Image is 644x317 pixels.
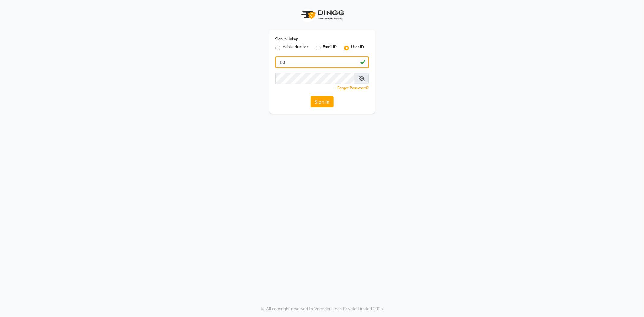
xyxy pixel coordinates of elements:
[298,6,346,24] img: logo1.svg
[275,37,298,42] label: Sign In Using:
[323,44,337,52] label: Email ID
[338,86,369,90] a: Forgot Password?
[275,73,355,84] input: Username
[283,44,309,52] label: Mobile Number
[311,96,334,107] button: Sign In
[351,44,364,52] label: User ID
[275,56,369,68] input: Username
